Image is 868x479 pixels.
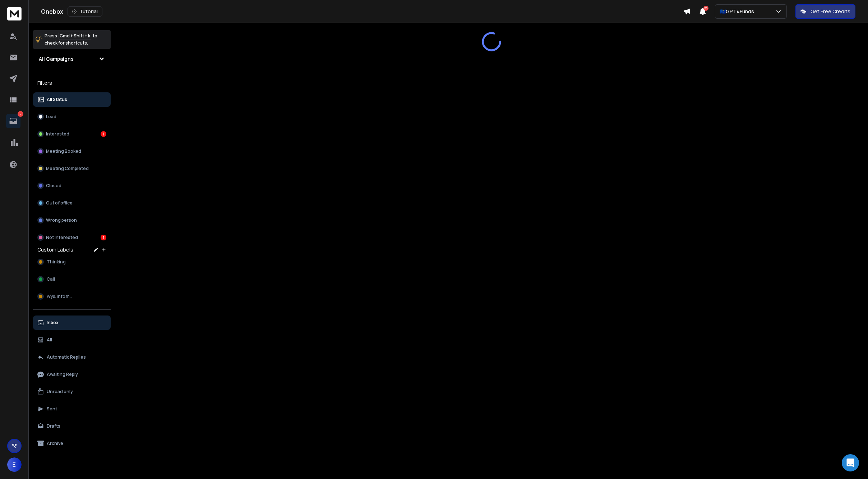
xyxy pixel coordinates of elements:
p: Unread only [47,389,73,395]
button: Sent [33,402,111,416]
p: Automatic Replies [47,354,86,360]
p: Get Free Credits [811,8,850,15]
p: Wrong person [46,217,77,223]
h1: All Campaigns [39,55,74,63]
p: 2 [18,111,23,117]
p: Drafts [47,423,60,429]
p: Meeting Booked [46,148,81,154]
p: Closed [46,183,61,189]
button: Wys. info mail [33,289,111,304]
button: E [7,457,22,472]
button: Archive [33,436,111,451]
button: Tutorial [68,6,102,17]
span: Wys. info mail [47,294,75,299]
p: Press to check for shortcuts. [45,32,97,47]
button: Meeting Completed [33,161,111,176]
p: Meeting Completed [46,166,89,171]
p: Out of office [46,200,73,206]
button: Call [33,272,111,286]
span: 50 [703,6,708,11]
p: Lead [46,114,56,120]
div: 1 [101,131,106,137]
button: All Campaigns [33,52,111,66]
button: All Status [33,92,111,107]
p: Inbox [47,320,59,326]
button: Interested1 [33,127,111,141]
button: All [33,333,111,347]
p: Sent [47,406,57,412]
span: Thinking [47,259,66,265]
p: Awaiting Reply [47,372,78,377]
button: Lead [33,110,111,124]
div: 1 [101,235,106,240]
button: Drafts [33,419,111,433]
button: Out of office [33,196,111,210]
div: Onebox [41,6,683,17]
div: Open Intercom Messenger [842,454,859,471]
h3: Filters [33,78,111,88]
p: All [47,337,52,343]
button: Closed [33,179,111,193]
button: Thinking [33,255,111,269]
span: Call [47,276,55,282]
p: 🇪🇺GPT4Funds [720,8,757,15]
a: 2 [6,114,20,128]
p: Archive [47,441,63,446]
button: Automatic Replies [33,350,111,364]
p: Interested [46,131,69,137]
button: Inbox [33,316,111,330]
span: Cmd + Shift + k [59,32,91,40]
button: Awaiting Reply [33,367,111,382]
button: Get Free Credits [795,4,855,19]
button: Unread only [33,384,111,399]
h3: Custom Labels [37,246,73,253]
p: Not Interested [46,235,78,240]
button: Meeting Booked [33,144,111,158]
button: Wrong person [33,213,111,227]
p: All Status [47,97,67,102]
button: Not Interested1 [33,230,111,245]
